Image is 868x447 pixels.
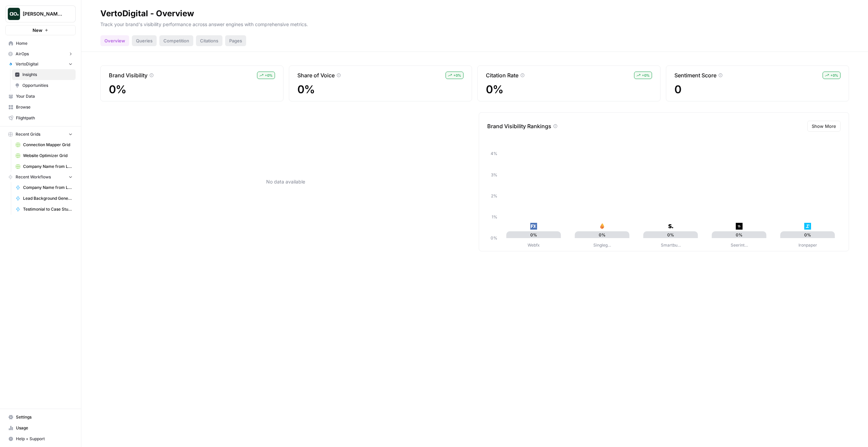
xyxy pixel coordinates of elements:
[132,35,157,46] div: Queries
[13,161,76,172] a: Company Name from Logo Grid
[453,73,461,78] span: + 0 %
[798,242,817,248] tspan: Ironpaper
[674,83,841,96] span: 0
[5,59,76,69] button: VertoDigital
[16,436,73,442] span: Help + Support
[23,163,73,170] span: Company Name from Logo Grid
[16,425,73,431] span: Usage
[736,232,743,237] text: 0%
[530,232,537,237] text: 0%
[5,5,76,22] button: Workspace: Mike Kenler's Workspace
[16,104,73,110] span: Browse
[5,433,76,444] button: Help + Support
[830,73,838,78] span: + 0 %
[16,51,29,57] span: AirOps
[225,35,246,46] div: Pages
[5,91,76,102] a: Your Data
[804,223,811,230] img: seyl9gg1lp7ehl2c7fb9vqfo0j5w
[16,40,73,46] span: Home
[731,242,748,248] tspan: Seerint…
[23,206,73,212] span: Testimonial to Case Study
[16,61,38,67] span: VertoDigital
[100,19,849,28] p: Track your brand's visibility performance across answer engines with comprehensive metrics.
[109,83,275,96] span: 0%
[12,80,76,91] a: Opportunities
[736,223,743,230] img: bwoerzefb1c7soa58pzdkayztjmn
[13,150,76,161] a: Website Optimizer Grid
[13,182,76,193] a: Company Name from Logo
[599,232,606,237] text: 0%
[491,172,497,177] tspan: 3%
[196,35,222,46] div: Citations
[22,72,73,78] span: Insights
[23,195,73,201] span: Lead Background Generator
[667,232,674,237] text: 0%
[16,174,51,180] span: Recent Workflows
[16,115,73,121] span: Flightpath
[667,223,674,230] img: lw8l3dbad7h71py1w3586tcoy0bb
[593,242,611,248] tspan: Singleg…
[297,71,335,79] p: Share of Voice
[16,93,73,99] span: Your Data
[159,35,193,46] div: Competition
[100,8,194,19] div: VertoDigital - Overview
[13,139,76,150] a: Connection Mapper Grid
[13,204,76,215] a: Testimonial to Case Study
[5,412,76,423] a: Settings
[599,223,606,230] img: 4f070oncaj4v3myat805ai484m58
[22,82,73,89] span: Opportunities
[487,122,551,130] p: Brand Visibility Rankings
[23,11,64,17] span: [PERSON_NAME] Workspace
[486,83,652,96] span: 0%
[491,235,497,240] tspan: 0%
[8,62,13,66] img: uzx88xt6rub1d2sw5kc9lt63ieup
[265,73,273,78] span: + 0 %
[109,71,147,79] p: Brand Visibility
[8,8,20,20] img: Mike Kenler's Workspace Logo
[266,178,305,185] p: No data available
[804,232,811,237] text: 0%
[5,129,76,139] button: Recent Grids
[5,113,76,123] a: Flightpath
[23,142,73,148] span: Connection Mapper Grid
[16,414,73,420] span: Settings
[5,38,76,49] a: Home
[661,242,681,248] tspan: Smartbu…
[492,214,497,219] tspan: 1%
[23,184,73,191] span: Company Name from Logo
[530,223,537,230] img: k63djtpgybghqodruc6w09m4qjgx
[23,153,73,159] span: Website Optimizer Grid
[5,25,76,35] button: New
[491,193,497,198] tspan: 2%
[33,27,42,34] span: New
[491,151,497,156] tspan: 4%
[5,102,76,113] a: Browse
[5,172,76,182] button: Recent Workflows
[5,423,76,433] a: Usage
[486,71,518,79] p: Citation Rate
[12,69,76,80] a: Insights
[5,49,76,59] button: AirOps
[674,71,716,79] p: Sentiment Score
[13,193,76,204] a: Lead Background Generator
[528,242,540,248] tspan: Webfx
[807,121,841,132] button: Show More
[100,35,129,46] div: Overview
[16,131,40,137] span: Recent Grids
[812,123,836,130] span: Show More
[642,73,650,78] span: + 0 %
[297,83,463,96] span: 0%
